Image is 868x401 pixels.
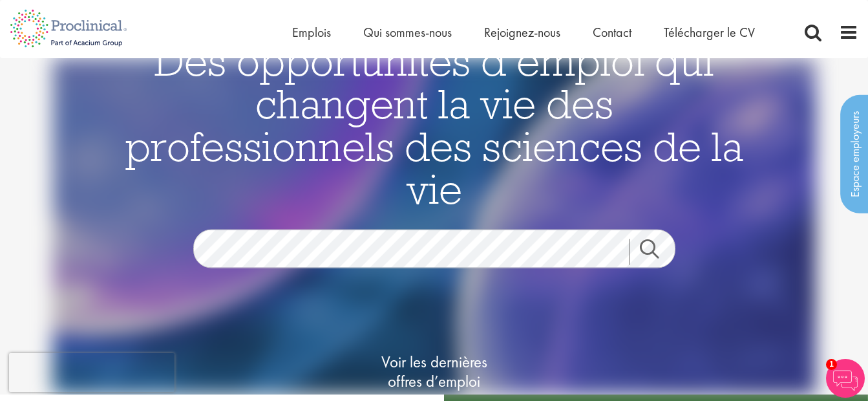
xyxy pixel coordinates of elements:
[826,359,865,398] img: Le chatbot
[125,35,743,215] span: Des opportunités d’emploi qui changent la vie des professionnels des sciences de la vie
[9,353,175,392] iframe: reCAPTCHA
[292,24,331,41] a: Emplois
[363,24,452,41] a: Qui sommes-nous
[664,24,755,41] a: Télécharger le CV
[52,58,816,395] img: Page d’accueil du candidat
[370,352,499,391] span: Voir les dernières offres d’emploi
[630,239,685,265] a: Bouton d’envoi de recherche d’emploi
[826,359,837,370] span: 1
[593,24,631,41] a: Contact
[484,24,560,41] a: Rejoignez-nous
